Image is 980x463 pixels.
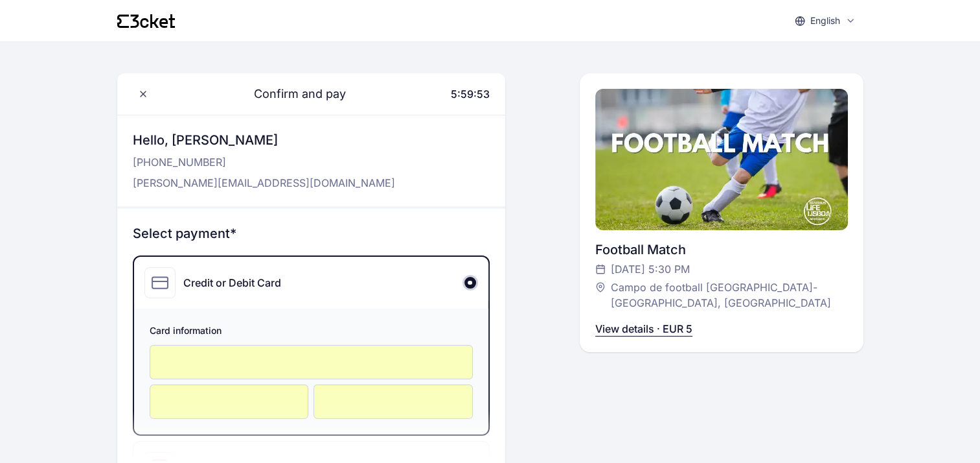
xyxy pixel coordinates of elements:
div: Football Match [595,241,848,259]
div: Credit or Debit Card [183,275,281,291]
span: Confirm and pay [238,85,346,103]
p: [PHONE_NUMBER] [133,154,395,170]
h3: Select payment* [133,224,490,243]
p: English [810,14,840,27]
iframe: Sicherer Eingaberahmen für CVC-Prüfziffer [327,396,459,408]
p: [PERSON_NAME][EMAIL_ADDRESS][DOMAIN_NAME] [133,175,395,191]
iframe: Sicherer Eingaberahmen für Ablaufdatum [163,396,295,408]
span: [DATE] 5:30 PM [611,261,690,277]
p: View details · EUR 5 [595,321,692,337]
span: 5:59:53 [451,88,490,101]
span: Campo de football [GEOGRAPHIC_DATA]-[GEOGRAPHIC_DATA], [GEOGRAPHIC_DATA] [611,279,835,311]
h3: Hello, [PERSON_NAME] [133,131,395,149]
span: Card information [150,324,473,340]
iframe: Sicherer Eingaberahmen für Kartennummer [163,356,459,368]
